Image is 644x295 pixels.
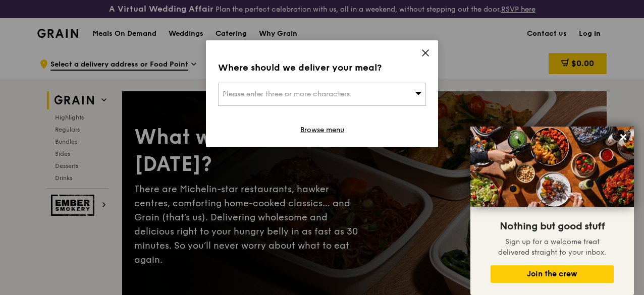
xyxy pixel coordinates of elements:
[223,90,350,98] span: Please enter three or more characters
[470,127,634,207] img: DSC07876-Edit02-Large.jpeg
[218,61,426,75] div: Where should we deliver your meal?
[300,125,344,135] a: Browse menu
[615,129,631,145] button: Close
[491,265,614,283] button: Join the crew
[498,238,606,257] span: Sign up for a welcome treat delivered straight to your inbox.
[500,220,605,232] span: Nothing but good stuff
